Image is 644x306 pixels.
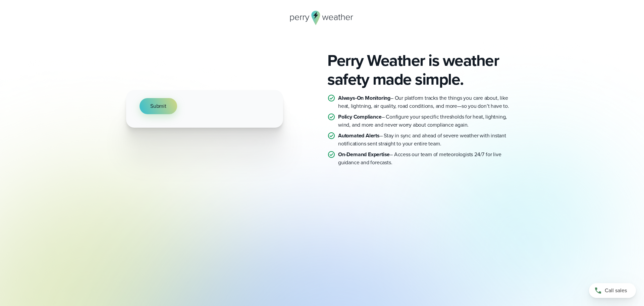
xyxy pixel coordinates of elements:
span: Submit [150,102,166,110]
a: Call sales [589,283,636,298]
h2: Perry Weather is weather safety made simple. [327,51,518,89]
strong: Always-On Monitoring [338,94,390,102]
strong: On-Demand Expertise [338,150,390,158]
strong: Policy Compliance [338,113,382,121]
p: – Configure your specific thresholds for heat, lightning, wind, and more and never worry about co... [338,113,518,129]
p: – Our platform tracks the things you care about, like heat, lightning, air quality, road conditio... [338,94,518,110]
p: – Access our team of meteorologists 24/7 for live guidance and forecasts. [338,150,518,167]
button: Submit [140,98,177,114]
strong: Automated Alerts [338,132,380,139]
span: Call sales [605,287,627,295]
p: – Stay in sync and ahead of severe weather with instant notifications sent straight to your entir... [338,132,518,148]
